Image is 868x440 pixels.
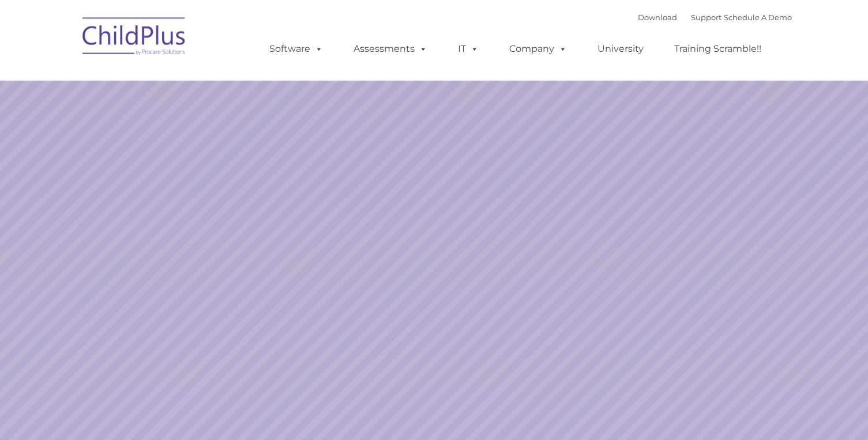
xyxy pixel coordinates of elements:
a: Company [498,37,578,60]
font: | [638,13,792,22]
a: IT [446,37,490,60]
a: Support [691,13,722,22]
img: ChildPlus by Procare Solutions [77,9,192,67]
a: University [586,37,655,60]
a: Training Scramble!! [663,37,773,60]
a: Assessments [342,37,439,60]
a: Download [638,13,677,22]
a: Software [258,37,335,60]
a: Schedule A Demo [724,13,792,22]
